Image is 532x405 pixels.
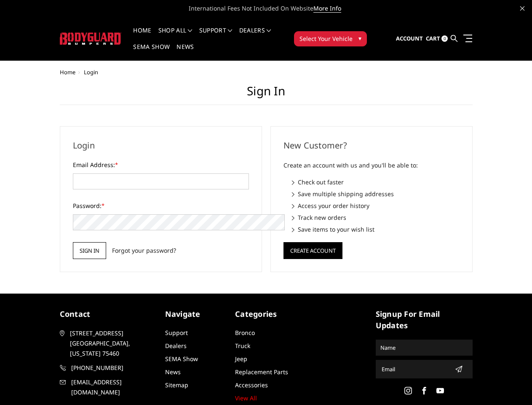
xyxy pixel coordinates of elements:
[376,308,473,331] h5: signup for email updates
[235,342,250,350] a: Truck
[299,34,353,43] span: Select Your Vehicle
[60,308,157,320] h5: contact
[235,308,297,320] h5: Categories
[84,68,98,76] span: Login
[283,160,460,170] p: Create an account with us and you'll be able to:
[235,329,255,337] a: Bronco
[60,377,157,397] a: [EMAIL_ADDRESS][DOMAIN_NAME]
[441,35,448,42] span: 0
[73,139,249,152] h2: Login
[165,355,198,363] a: SEMA Show
[165,381,188,389] a: Sitemap
[165,368,181,376] a: News
[292,189,460,198] li: Save multiple shipping addresses
[133,44,170,60] a: SEMA Show
[358,34,361,43] span: ▾
[313,4,341,13] a: More Info
[60,84,473,105] h1: Sign in
[60,32,122,45] img: BODYGUARD BUMPERS
[133,27,151,44] a: Home
[71,377,156,397] span: [EMAIL_ADDRESS][DOMAIN_NAME]
[165,308,227,320] h5: Navigate
[283,242,342,259] button: Create Account
[292,225,460,234] li: Save items to your wish list
[292,178,460,186] li: Check out faster
[199,27,233,44] a: Support
[235,355,247,363] a: Jeep
[292,213,460,222] li: Track new orders
[158,27,192,44] a: shop all
[235,368,288,376] a: Replacement Parts
[490,364,532,405] iframe: Chat Widget
[426,35,440,42] span: Cart
[283,246,342,254] a: Create Account
[239,27,271,44] a: Dealers
[396,27,423,50] a: Account
[60,363,157,373] a: [PHONE_NUMBER]
[176,44,194,60] a: News
[73,201,249,210] label: Password:
[378,362,452,376] input: Email
[292,201,460,210] li: Access your order history
[377,341,471,354] input: Name
[396,35,423,42] span: Account
[235,381,268,389] a: Accessories
[70,328,155,359] span: [STREET_ADDRESS] [GEOGRAPHIC_DATA], [US_STATE] 75460
[165,329,188,337] a: Support
[283,139,460,152] h2: New Customer?
[294,31,367,46] button: Select Your Vehicle
[71,363,156,373] span: [PHONE_NUMBER]
[112,246,176,255] a: Forgot your password?
[73,160,249,169] label: Email Address:
[165,342,187,350] a: Dealers
[235,394,257,402] a: View All
[73,242,106,259] input: Sign in
[60,68,75,76] a: Home
[426,27,448,50] a: Cart 0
